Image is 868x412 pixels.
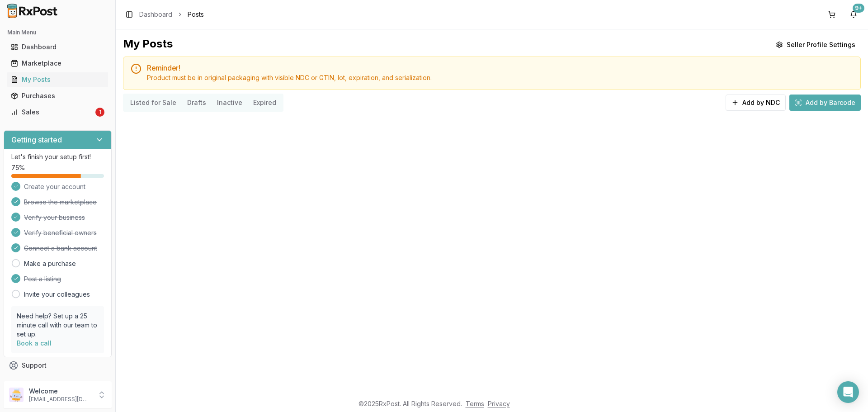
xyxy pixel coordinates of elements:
div: 9+ [853,4,864,13]
a: Book a call [17,339,52,347]
button: Marketplace [4,56,112,71]
button: Expired [248,95,282,110]
span: Browse the marketplace [24,198,97,207]
div: Purchases [11,91,104,100]
button: Listed for Sale [125,95,182,110]
a: Dashboard [7,39,108,55]
div: My Posts [11,75,104,84]
span: Create your account [24,182,85,191]
button: Purchases [4,89,112,103]
button: 9+ [846,7,861,22]
button: Add by Barcode [789,95,861,111]
a: Sales1 [7,104,108,120]
button: Inactive [212,95,248,110]
button: Add by NDC [726,95,786,111]
div: 1 [95,108,104,117]
a: Terms [466,400,484,407]
a: Purchases [7,88,108,104]
a: Marketplace [7,55,108,71]
p: Need help? Set up a 25 minute call with our team to set up. [17,312,99,339]
a: Make a purchase [24,259,76,268]
img: RxPost Logo [4,4,61,18]
button: Drafts [182,95,212,110]
a: Invite your colleagues [24,290,90,299]
p: Welcome [29,387,92,396]
a: Dashboard [139,10,172,19]
span: Verify beneficial owners [24,228,97,237]
span: Post a listing [24,275,61,284]
button: Support [4,357,112,374]
div: My Posts [123,37,173,53]
div: Sales [11,108,94,117]
button: Seller Profile Settings [770,37,861,53]
a: My Posts [7,71,108,88]
button: Sales1 [4,105,112,119]
button: Feedback [4,374,112,390]
p: [EMAIL_ADDRESS][DOMAIN_NAME] [29,396,92,403]
p: Let's finish your setup first! [11,152,104,161]
span: 75 % [11,163,25,172]
h3: Getting started [11,134,62,145]
button: My Posts [4,72,112,87]
div: Dashboard [11,43,104,52]
h2: Main Menu [7,29,108,36]
span: Posts [188,10,204,19]
img: User avatar [9,388,24,402]
a: Privacy [488,400,510,407]
div: Open Intercom Messenger [837,381,859,403]
span: Verify your business [24,213,85,222]
span: Feedback [22,377,52,386]
h5: Reminder! [147,64,853,71]
nav: breadcrumb [139,10,204,19]
span: Connect a bank account [24,244,97,253]
div: Product must be in original packaging with visible NDC or GTIN, lot, expiration, and serialization. [147,73,853,82]
button: Dashboard [4,40,112,54]
div: Marketplace [11,59,104,68]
